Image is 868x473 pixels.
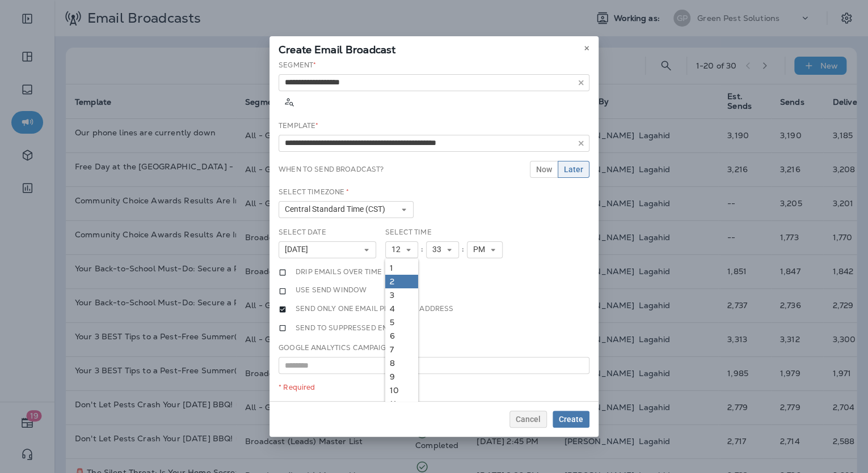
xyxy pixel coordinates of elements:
label: Send to suppressed emails. [296,322,418,334]
label: Use send window [296,285,366,295]
span: Central Standard Time (CST) [285,204,390,214]
a: 9 [385,370,418,383]
span: 33 [432,245,446,254]
button: Create [553,411,589,428]
label: Drip emails over time [296,267,382,277]
label: Segment [279,61,316,70]
a: 5 [385,316,418,329]
a: 6 [385,329,418,343]
span: 12 [391,245,405,254]
label: Send only one email per email address [296,304,453,314]
span: Later [564,165,583,173]
button: Calculate the estimated number of emails to be sent based on selected segment. (This could take a... [279,91,299,112]
a: 10 [385,383,418,397]
button: Central Standard Time (CST) [279,201,414,218]
span: [DATE] [285,245,313,254]
span: PM [473,245,490,254]
button: Cancel [509,411,547,428]
span: Create [559,415,583,423]
div: : [459,241,467,258]
span: Now [536,165,552,173]
a: 8 [385,356,418,370]
a: 2 [385,275,418,288]
span: Cancel [516,415,541,423]
a: 3 [385,288,418,302]
button: Later [558,161,589,178]
a: 7 [385,343,418,356]
a: 4 [385,302,418,316]
label: Google Analytics Campaign Title [279,343,412,352]
a: 11 [385,397,418,411]
button: PM [467,241,503,258]
button: 33 [426,241,459,258]
label: Select Time [385,228,432,237]
div: Create Email Broadcast [269,36,599,60]
a: 1 [385,261,418,275]
div: : [418,241,426,258]
div: * Required [279,383,589,392]
label: Template [279,121,318,130]
label: When to send broadcast? [279,165,384,174]
label: Select Date [279,228,326,237]
button: Now [530,161,558,178]
button: [DATE] [279,241,376,258]
label: Select Timezone [279,188,349,197]
button: 12 [385,241,418,258]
